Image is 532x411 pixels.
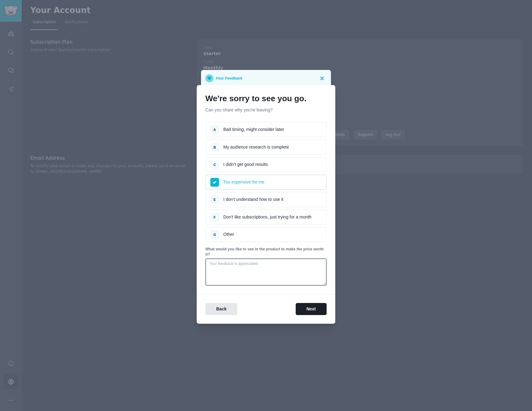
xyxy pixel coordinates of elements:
[213,128,216,132] span: A
[216,74,242,82] p: Your Feedback
[205,107,327,113] p: Can you share why you're leaving?
[205,94,327,104] h1: We're sorry to see you go.
[213,145,216,149] span: B
[213,163,216,167] span: C
[205,303,237,315] button: Back
[213,233,216,236] span: G
[296,303,327,315] button: Next
[213,198,216,201] span: E
[214,215,216,219] span: F
[205,247,327,257] p: What would you like to see in the product to make the price worth it?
